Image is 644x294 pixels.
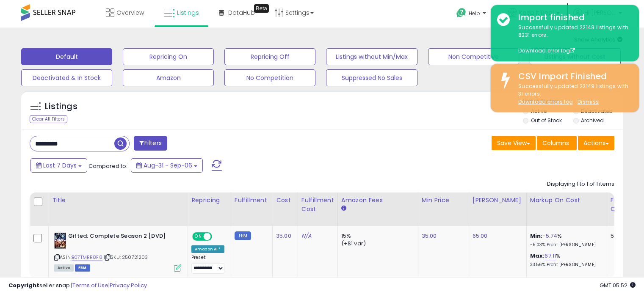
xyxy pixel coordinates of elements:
img: 51WzNQeuXgL._SL40_.jpg [54,232,66,249]
div: Title [52,196,184,205]
span: FBM [75,264,90,272]
button: Aug-31 - Sep-06 [131,158,203,173]
span: OFF [211,233,224,240]
a: Terms of Use [72,281,108,289]
div: Min Price [422,196,465,205]
span: 2025-09-15 05:52 GMT [600,281,636,289]
div: Preset: [191,255,224,274]
b: Max: [530,252,545,260]
div: ASIN: [54,232,181,271]
span: Help [469,10,480,17]
small: FBM [235,231,251,240]
div: % [530,252,600,268]
label: Out of Stock [531,117,562,124]
a: -5.74 [542,232,557,240]
u: Dismiss [578,98,599,105]
div: Import finished [512,11,633,24]
button: Non Competitive [428,48,519,65]
button: Last 7 Days [30,158,87,173]
b: Gifted: Complete Season 2 [DVD] [68,232,171,242]
p: 33.56% Profit [PERSON_NAME] [530,262,600,268]
h5: Listings [45,101,77,113]
a: Download error log [518,47,575,54]
p: -5.03% Profit [PERSON_NAME] [530,242,600,248]
b: Min: [530,232,543,240]
div: [PERSON_NAME] [473,196,523,205]
a: 35.00 [276,232,291,240]
span: Listings [177,8,199,17]
span: Aug-31 - Sep-06 [144,161,192,170]
button: Deactivated & In Stock [21,69,112,86]
button: Repricing On [123,48,214,65]
span: | SKU: 250721203 [104,254,148,261]
div: Amazon Fees [341,196,415,205]
span: Overview [116,8,144,17]
a: Privacy Policy [110,281,147,289]
div: Fulfillment Cost [301,196,334,214]
button: Suppressed No Sales [326,69,417,86]
button: Amazon [123,69,214,86]
div: 15% [341,232,412,240]
div: Amazon AI * [191,245,224,253]
button: Repricing Off [224,48,315,65]
div: Successfully updated 22149 listings with 8231 errors. [512,24,633,55]
button: Actions [578,136,614,150]
div: Repricing [191,196,227,205]
div: (+$1 var) [341,240,412,247]
button: Columns [537,136,577,150]
label: Archived [581,117,604,124]
th: The percentage added to the cost of goods (COGS) that forms the calculator for Min & Max prices. [526,192,607,226]
div: Successfully updated 22149 listings with 31 errors. [512,82,633,106]
span: Columns [542,139,569,147]
a: Download errors log [518,98,573,105]
div: Fulfillable Quantity [611,196,640,214]
div: CSV Import Finished [512,70,633,82]
div: Fulfillment [235,196,269,205]
div: Cost [276,196,294,205]
div: 5 [611,232,637,240]
button: Filters [134,136,167,151]
a: 67.11 [544,252,556,260]
span: All listings currently available for purchase on Amazon [54,264,74,272]
a: 65.00 [473,232,488,240]
a: 35.00 [422,232,437,240]
div: Clear All Filters [30,115,67,123]
div: % [530,232,600,248]
button: No Competition [224,69,315,86]
button: Default [21,48,112,65]
div: seller snap | | [8,282,147,290]
i: Get Help [456,8,467,18]
button: Save View [492,136,536,150]
small: Amazon Fees. [341,205,346,212]
div: Displaying 1 to 1 of 1 items [547,180,614,188]
span: Compared to: [88,162,127,170]
strong: Copyright [8,281,39,289]
button: Listings without Min/Max [326,48,417,65]
span: DataHub [228,8,255,17]
div: Markup on Cost [530,196,603,205]
div: Tooltip anchor [254,4,269,13]
span: ON [193,233,204,240]
a: N/A [301,232,312,240]
a: Help [450,1,495,27]
a: B07TMRR8F8 [72,254,102,261]
span: Last 7 Days [43,161,77,170]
